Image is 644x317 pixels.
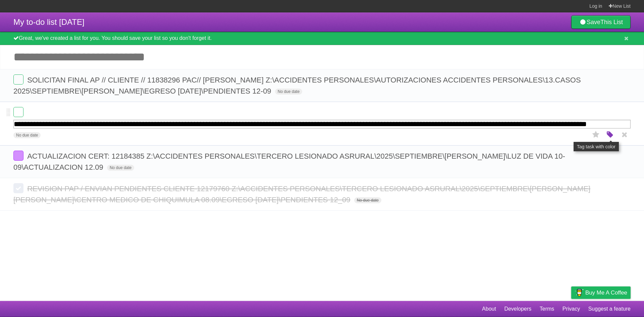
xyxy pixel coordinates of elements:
label: Done [13,183,23,193]
label: Done [13,74,23,85]
a: About [482,303,496,315]
a: Suggest a feature [588,303,631,315]
span: No due date [13,132,41,138]
span: No due date [107,165,134,171]
a: Buy me a coffee [571,286,631,299]
a: SaveThis List [571,15,631,29]
span: ACTUALIZACION CERT: 12184385 Z:\ACCIDENTES PERSONALES\TERCERO LESIONADO ASRURAL\2025\SEPTIEMBRE\[... [13,152,565,171]
label: Star task [590,129,602,140]
b: This List [600,19,623,25]
span: No due date [354,197,381,203]
a: Privacy [562,303,580,315]
span: SOLICITAN FINAL AP // CLIENTE // 11838296 PAC// [PERSON_NAME] Z:\ACCIDENTES PERSONALES\AUTORIZACI... [13,76,581,95]
label: Done [13,107,23,117]
span: No due date [275,89,302,95]
label: Done [13,151,23,161]
span: My to-do list [DATE] [13,17,85,27]
span: REVISION PAP / ENVIAN PENDIENTES CLIENTE 12179760 Z:\ACCIDENTES PERSONALES\TERCERO LESIONADO ASRU... [13,184,590,204]
a: Terms [540,303,554,315]
img: Buy me a coffee [575,287,584,298]
a: Developers [504,303,531,315]
span: Buy me a coffee [585,287,627,299]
